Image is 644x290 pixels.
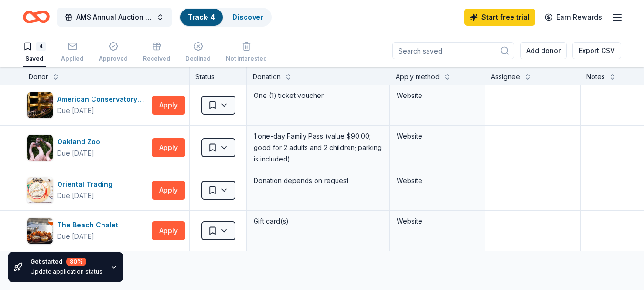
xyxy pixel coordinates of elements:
[253,89,384,102] div: One (1) ticket voucher
[520,42,567,59] button: Add donor
[57,94,148,105] div: American Conservatory Theater
[152,181,185,200] button: Apply
[190,67,247,85] div: Status
[66,258,86,266] div: 80 %
[61,38,83,67] button: Applied
[226,38,267,67] button: Not interested
[57,179,116,190] div: Oriental Trading
[179,8,272,27] button: Track· 4Discover
[397,90,478,101] div: Website
[143,38,170,67] button: Received
[57,190,94,202] div: Due [DATE]
[27,217,148,244] button: Image for The Beach ChaletThe Beach ChaletDue [DATE]
[253,71,281,83] div: Donation
[253,174,384,187] div: Donation depends on request
[61,55,83,63] div: Applied
[152,221,185,240] button: Apply
[397,130,478,142] div: Website
[188,13,215,21] a: Track· 4
[31,258,102,266] div: Get started
[232,13,263,21] a: Discover
[29,71,48,83] div: Donor
[397,215,478,227] div: Website
[57,8,172,27] button: AMS Annual Auction Fundraiser
[27,218,53,244] img: Image for The Beach Chalet
[27,135,53,161] img: Image for Oakland Zoo
[539,9,608,26] a: Earn Rewards
[226,55,267,63] div: Not interested
[396,71,440,83] div: Apply method
[143,55,170,63] div: Received
[397,175,478,186] div: Website
[572,42,621,59] button: Export CSV
[491,71,520,83] div: Assignee
[27,92,53,118] img: Image for American Conservatory Theater
[99,55,128,63] div: Approved
[57,231,94,242] div: Due [DATE]
[392,42,514,59] input: Search saved
[152,96,185,115] button: Apply
[57,136,104,148] div: Oakland Zoo
[31,268,102,276] div: Update application status
[27,177,148,204] button: Image for Oriental TradingOriental TradingDue [DATE]
[23,6,50,28] a: Home
[27,177,53,203] img: Image for Oriental Trading
[57,148,94,159] div: Due [DATE]
[76,11,153,23] span: AMS Annual Auction Fundraiser
[27,134,148,161] button: Image for Oakland ZooOakland ZooDue [DATE]
[253,129,384,166] div: 1 one-day Family Pass (value $90.00; good for 2 adults and 2 children; parking is included)
[57,219,122,231] div: The Beach Chalet
[23,38,46,67] button: 4Saved
[27,92,148,118] button: Image for American Conservatory TheaterAmerican Conservatory TheaterDue [DATE]
[152,138,185,157] button: Apply
[23,55,46,63] div: Saved
[57,105,94,117] div: Due [DATE]
[36,42,46,51] div: 4
[253,215,384,228] div: Gift card(s)
[586,71,605,83] div: Notes
[185,55,211,63] div: Declined
[464,9,535,26] a: Start free trial
[99,38,128,67] button: Approved
[185,38,211,67] button: Declined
